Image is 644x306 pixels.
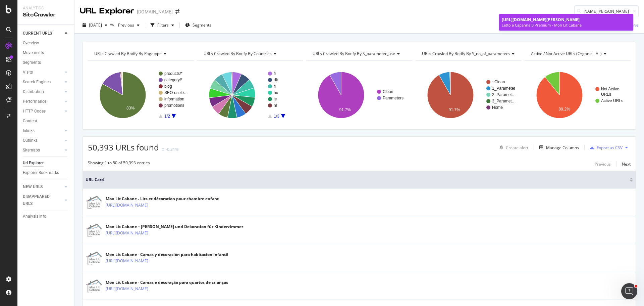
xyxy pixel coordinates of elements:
[383,89,393,94] text: Clean
[23,108,46,115] div: HTTP Codes
[23,49,44,56] div: Movements
[313,51,395,56] span: URLs Crawled By Botify By s_parameter_use
[274,78,278,82] text: dk
[193,22,211,28] span: Segments
[23,169,59,176] div: Explorer Bookmarks
[88,142,159,153] span: 50,393 URLs found
[502,17,580,23] span: [URL][DOMAIN_NAME][PERSON_NAME]
[23,30,63,37] a: CURRENT URLS
[621,283,637,299] iframe: Intercom live chat
[106,286,148,292] a: [URL][DOMAIN_NAME]
[274,90,278,95] text: hu
[76,39,82,44] img: tab_keywords_by_traffic_grey.svg
[164,71,182,76] text: products/*
[89,22,102,28] span: 2025 Sep. 20th
[492,80,505,84] text: ~Clean
[23,160,44,167] div: Url Explorer
[115,22,134,28] span: Previous
[23,40,39,47] div: Overview
[601,98,623,103] text: Active URLs
[23,98,63,105] a: Performance
[164,97,184,101] text: information
[164,103,184,108] text: promotions
[274,71,276,76] text: fr
[23,108,63,115] a: HTTP Codes
[274,97,277,101] text: ie
[23,88,63,95] a: Distribution
[23,193,57,207] div: DISAPPEARED URLS
[162,148,164,150] img: Equal
[492,92,516,97] text: 2_Paramet…
[23,127,35,134] div: Inlinks
[86,195,102,209] img: main image
[115,20,142,31] button: Previous
[86,251,102,265] img: main image
[587,142,623,153] button: Export as CSV
[175,9,179,14] div: arrow-right-arrow-left
[88,66,194,124] svg: A chart.
[166,146,178,152] div: -0.31%
[506,145,528,150] div: Create alert
[23,118,69,125] a: Content
[601,87,619,91] text: Not Active
[88,160,150,168] div: Showing 1 to 50 of 50,393 entries
[23,69,63,76] a: Visits
[86,223,102,237] img: main image
[80,5,134,17] div: URL Explorer
[311,48,406,59] h4: URLs Crawled By Botify By s_parameter_use
[274,114,279,119] text: 1/3
[80,20,110,31] button: [DATE]
[559,107,570,112] text: 89.2%
[148,20,177,31] button: Filters
[197,66,303,124] svg: A chart.
[23,193,63,207] a: DISAPPEARED URLS
[106,224,243,230] div: Mon Lit Cabane – [PERSON_NAME] und Dekoration für Kinderzimmer
[164,84,172,89] text: blog
[23,137,38,144] div: Outlinks
[23,98,46,105] div: Performance
[597,145,623,150] div: Export as CSV
[383,96,404,100] text: Parameters
[23,160,69,167] a: Url Explorer
[23,5,69,11] div: Analytics
[530,48,625,59] h4: Active / Not Active URLs
[86,279,102,293] img: main image
[23,169,69,176] a: Explorer Bookmarks
[106,258,148,264] a: [URL][DOMAIN_NAME]
[23,11,69,19] div: SiteCrawler
[126,106,135,111] text: 83%
[202,48,297,59] h4: URLs Crawled By Botify By countries
[546,145,579,150] div: Manage Columns
[416,66,522,124] svg: A chart.
[23,79,63,86] a: Search Engines
[93,48,188,59] h4: URLs Crawled By Botify By pagetype
[23,30,52,37] div: CURRENT URLS
[23,183,63,190] a: NEW URLS
[106,230,148,236] a: [URL][DOMAIN_NAME]
[11,17,16,23] img: website_grey.svg
[27,39,33,44] img: tab_domain_overview_orange.svg
[497,142,528,153] button: Create alert
[23,147,63,154] a: Sitemaps
[106,196,219,202] div: Mon Lit Cabane - Lits et décoration pour chambre enfant
[525,66,631,124] svg: A chart.
[204,51,272,56] span: URLs Crawled By Botify By countries
[94,51,162,56] span: URLs Crawled By Botify By pagetype
[23,59,69,66] a: Segments
[23,118,37,125] div: Content
[17,17,76,23] div: Domaine: [DOMAIN_NAME]
[23,69,33,76] div: Visits
[339,107,351,112] text: 91.7%
[164,78,182,82] text: category/*
[23,213,46,220] div: Analysis Info
[421,48,520,59] h4: URLs Crawled By Botify By s_no_of_parameters
[499,14,633,31] a: [URL][DOMAIN_NAME][PERSON_NAME]Letto a Capanna B Premium - Mon Lit Cabane
[106,202,148,209] a: [URL][DOMAIN_NAME]
[492,86,515,91] text: 1_Parameter
[23,147,40,154] div: Sitemaps
[23,79,51,86] div: Search Engines
[182,20,214,31] button: Segments
[574,5,639,17] input: Find a URL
